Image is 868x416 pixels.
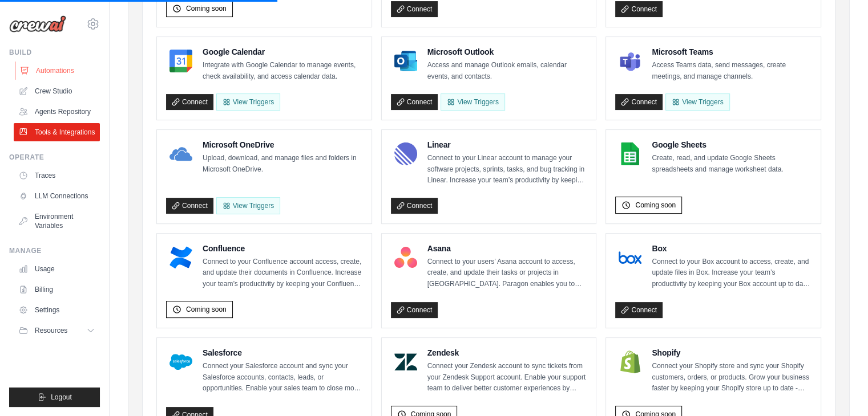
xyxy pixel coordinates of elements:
[427,347,587,358] h4: Zendesk
[14,321,100,340] button: Resources
[427,361,587,394] p: Connect your Zendesk account to sync tickets from your Zendesk Support account. Enable your suppo...
[216,93,280,111] button: View Triggers
[391,198,438,214] a: Connect
[203,347,362,358] h4: Salesforce
[427,243,587,254] h4: Asana
[166,198,213,214] a: Connect
[652,347,812,358] h4: Shopify
[652,243,812,254] h4: Box
[169,246,192,269] img: Confluence Logo
[14,187,100,205] a: LLM Connections
[635,201,676,210] span: Coming soon
[394,50,417,72] img: Microsoft Outlook Logo
[166,94,213,110] a: Connect
[391,302,438,318] a: Connect
[14,103,100,121] a: Agents Repository
[203,153,362,175] p: Upload, download, and manage files and folders in Microsoft OneDrive.
[615,1,663,17] a: Connect
[9,246,100,255] div: Manage
[51,393,72,402] span: Logout
[441,93,504,111] : View Triggers
[35,326,67,335] span: Resources
[652,139,812,150] h4: Google Sheets
[14,82,100,100] a: Crew Studio
[394,142,417,165] img: Linear Logo
[203,60,362,82] p: Integrate with Google Calendar to manage events, check availability, and access calendar data.
[391,1,438,17] a: Connect
[619,246,641,269] img: Box Logo
[203,256,362,290] p: Connect to your Confluence account access, create, and update their documents in Confluence. Incr...
[619,350,641,373] img: Shopify Logo
[9,388,100,407] button: Logout
[615,94,663,110] a: Connect
[427,46,587,58] h4: Microsoft Outlook
[652,256,812,290] p: Connect to your Box account to access, create, and update files in Box. Increase your team’s prod...
[427,153,587,186] p: Connect to your Linear account to manage your software projects, sprints, tasks, and bug tracking...
[203,243,362,254] h4: Confluence
[186,4,227,13] span: Coming soon
[619,142,641,165] img: Google Sheets Logo
[427,60,587,82] p: Access and manage Outlook emails, calendar events, and contacts.
[14,166,100,185] a: Traces
[652,60,812,82] p: Access Teams data, send messages, create meetings, and manage channels.
[394,246,417,269] img: Asana Logo
[14,301,100,319] a: Settings
[186,305,227,314] span: Coming soon
[391,94,438,110] a: Connect
[169,50,192,72] img: Google Calendar Logo
[216,197,280,214] : View Triggers
[203,139,362,150] h4: Microsoft OneDrive
[615,302,663,318] a: Connect
[14,123,100,141] a: Tools & Integrations
[652,153,812,175] p: Create, read, and update Google Sheets spreadsheets and manage worksheet data.
[619,50,641,72] img: Microsoft Teams Logo
[652,46,812,58] h4: Microsoft Teams
[169,350,192,373] img: Salesforce Logo
[9,48,100,57] div: Build
[169,142,192,165] img: Microsoft OneDrive Logo
[14,260,100,278] a: Usage
[14,280,100,299] a: Billing
[665,93,729,111] : View Triggers
[427,139,587,150] h4: Linear
[14,207,100,235] a: Environment Variables
[9,153,100,162] div: Operate
[652,361,812,394] p: Connect your Shopify store and sync your Shopify customers, orders, or products. Grow your busine...
[394,350,417,373] img: Zendesk Logo
[15,62,101,80] a: Automations
[203,46,362,58] h4: Google Calendar
[9,15,66,32] img: Logo
[427,256,587,290] p: Connect to your users’ Asana account to access, create, and update their tasks or projects in [GE...
[203,361,362,394] p: Connect your Salesforce account and sync your Salesforce accounts, contacts, leads, or opportunit...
